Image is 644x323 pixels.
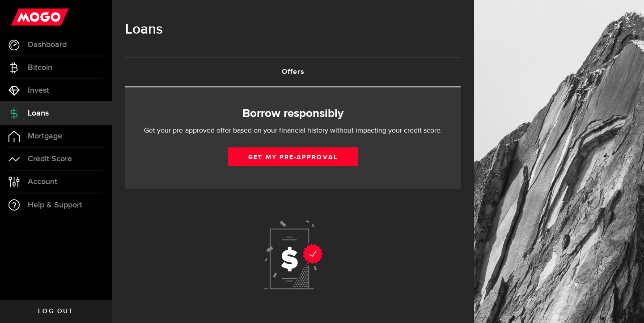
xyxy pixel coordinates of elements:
[28,41,67,49] span: Dashboard
[28,86,49,95] span: Invest
[28,155,72,163] span: Credit Score
[125,18,461,41] h1: Loans
[139,107,447,121] h3: Borrow responsibly
[28,178,57,186] span: Account
[606,285,644,323] iframe: LiveChat chat widget
[38,308,73,314] span: Log out
[125,58,461,86] a: Offers
[28,64,52,72] span: Bitcoin
[28,132,62,140] span: Mortgage
[139,125,447,136] p: Get your pre-approved offer based on your financial history without impacting your credit score.
[228,147,358,166] a: Get my pre-approval
[125,57,461,87] ul: Tabs Navigation
[28,109,49,117] span: Loans
[28,201,82,209] span: Help & Support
